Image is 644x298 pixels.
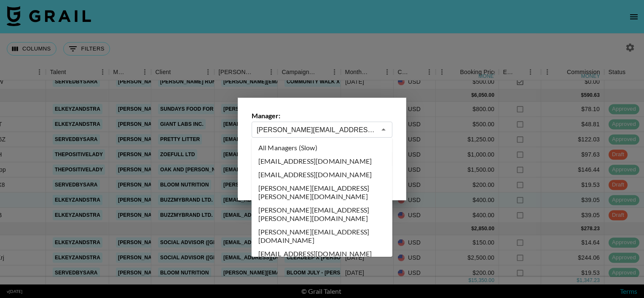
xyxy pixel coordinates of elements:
li: [EMAIL_ADDRESS][DOMAIN_NAME] [252,247,392,261]
li: [PERSON_NAME][EMAIL_ADDRESS][DOMAIN_NAME] [252,225,392,247]
li: [PERSON_NAME][EMAIL_ADDRESS][PERSON_NAME][DOMAIN_NAME] [252,203,392,225]
li: [EMAIL_ADDRESS][DOMAIN_NAME] [252,154,392,168]
label: Manager: [252,112,392,120]
li: [EMAIL_ADDRESS][DOMAIN_NAME] [252,168,392,181]
button: Close [378,124,389,136]
li: All Managers (Slow) [252,141,392,154]
li: [PERSON_NAME][EMAIL_ADDRESS][PERSON_NAME][DOMAIN_NAME] [252,181,392,203]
